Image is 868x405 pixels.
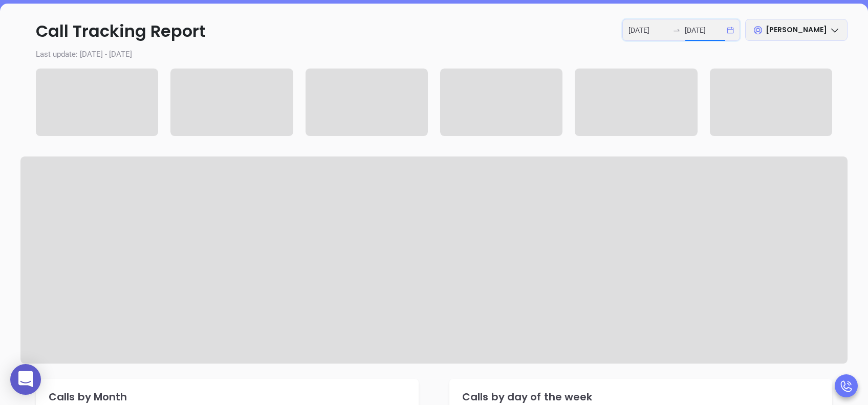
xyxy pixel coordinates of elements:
div: Calls by Month [49,392,408,402]
input: End date [685,25,725,36]
p: Call Tracking Report [20,19,848,43]
span: to [672,26,681,34]
span: [PERSON_NAME] [766,25,827,35]
input: Start date [628,25,668,36]
div: Calls by day of the week [462,392,822,402]
span: swap-right [672,26,681,34]
p: Last update: [DATE] - [DATE] [20,49,848,60]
